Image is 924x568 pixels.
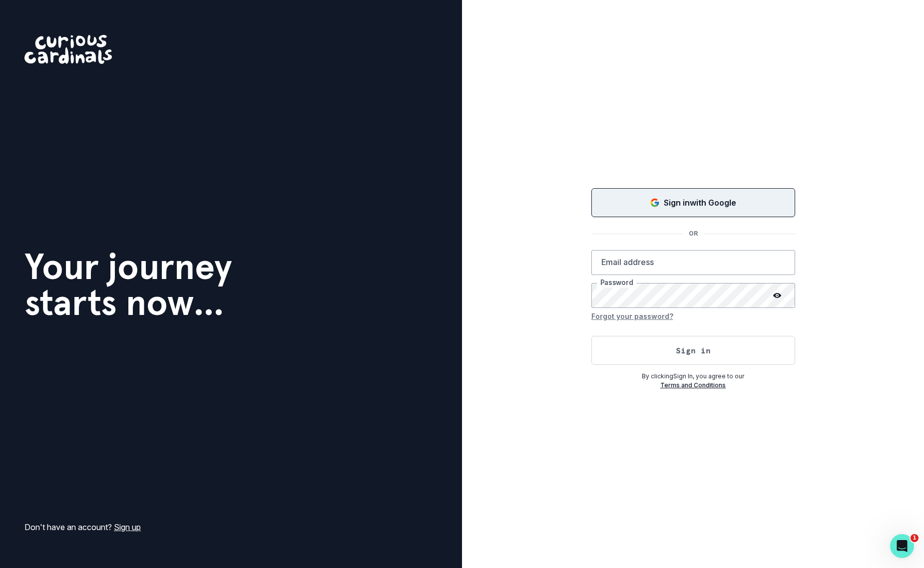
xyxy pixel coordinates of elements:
button: Forgot your password? [591,308,673,324]
p: Don't have an account? [24,521,141,533]
p: OR [683,229,704,238]
h1: Your journey starts now... [24,249,232,320]
p: Sign in with Google [664,197,736,209]
a: Terms and Conditions [660,381,726,389]
p: By clicking Sign In , you agree to our [591,372,795,381]
button: Sign in [591,336,795,365]
iframe: Intercom live chat [890,534,914,558]
button: Sign in with Google (GSuite) [591,188,795,217]
img: Curious Cardinals Logo [24,35,112,64]
a: Sign up [114,522,141,532]
span: 1 [911,534,919,542]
